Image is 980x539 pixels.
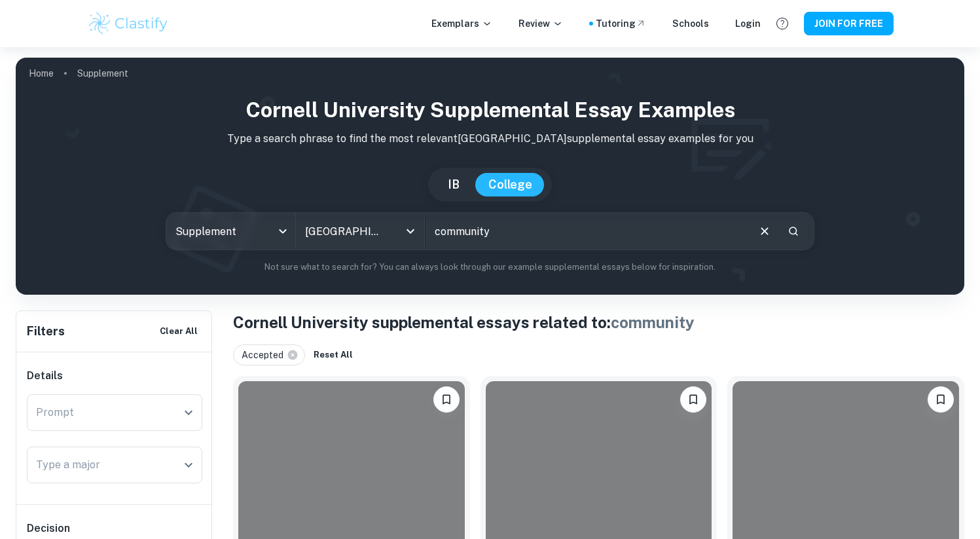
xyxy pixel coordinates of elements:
[310,345,356,365] button: Reset All
[156,322,201,341] button: Clear All
[16,58,964,295] img: profile cover
[179,456,198,474] button: Open
[804,12,894,35] button: JOIN FOR FREE
[771,12,793,35] button: Help and Feedback
[752,219,777,244] button: Clear
[77,66,128,81] p: Supplement
[680,386,706,413] button: Please log in to bookmark exemplars
[166,213,295,250] div: Supplement
[435,173,473,196] button: IB
[29,64,54,83] a: Home
[928,386,954,413] button: Please log in to bookmark exemplars
[179,403,198,422] button: Open
[475,173,545,196] button: College
[233,344,305,365] div: Accepted
[611,313,695,331] span: community
[233,310,964,334] h1: Cornell University s upplemental essays related to:
[27,521,202,536] h6: Decision
[27,322,65,341] h6: Filters
[596,16,646,31] a: Tutoring
[26,131,954,147] p: Type a search phrase to find the most relevant [GEOGRAPHIC_DATA] supplemental essay examples for you
[433,386,460,413] button: Please log in to bookmark exemplars
[26,261,954,274] p: Not sure what to search for? You can always look through our example supplemental essays below fo...
[431,16,492,31] p: Exemplars
[242,348,289,362] span: Accepted
[27,368,202,384] h6: Details
[518,16,563,31] p: Review
[26,94,954,126] h1: Cornell University Supplemental Essay Examples
[426,213,748,250] input: E.g. I want to major in computer science, I helped in a soup kitchen, I want to join the debate t...
[672,16,709,31] a: Schools
[401,222,420,240] button: Open
[735,16,761,31] a: Login
[87,10,170,37] img: Clastify logo
[782,220,805,242] button: Search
